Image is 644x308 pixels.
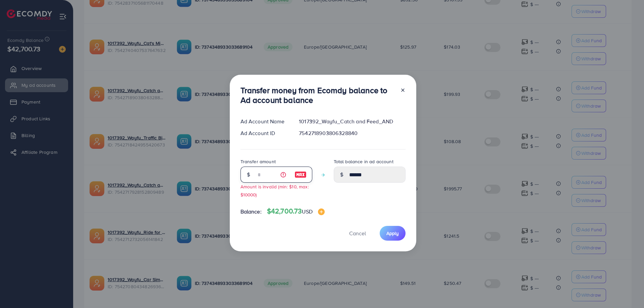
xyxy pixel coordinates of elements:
[318,208,325,215] img: image
[341,226,374,240] button: Cancel
[240,158,276,165] label: Transfer amount
[267,207,325,215] h4: $42,700.73
[334,158,393,165] label: Total balance in ad account
[615,278,639,303] iframe: Chat
[240,85,395,105] h3: Transfer money from Ecomdy balance to Ad account balance
[235,129,294,137] div: Ad Account ID
[302,208,312,215] span: USD
[293,118,411,125] div: 1017392_Wayfu_Catch and Feed_AND
[293,129,411,137] div: 7542718903806328840
[380,226,406,240] button: Apply
[294,171,307,179] img: image
[386,230,399,237] span: Apply
[240,183,309,197] small: Amount is invalid (min: $10, max: $10000)
[240,208,262,215] span: Balance:
[235,118,294,125] div: Ad Account Name
[349,230,366,237] span: Cancel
